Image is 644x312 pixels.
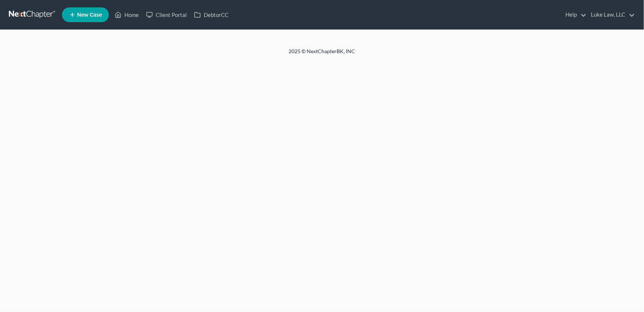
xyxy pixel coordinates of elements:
[562,8,586,21] a: Help
[587,8,635,21] a: Luke Law, LLC
[190,8,232,21] a: DebtorCC
[111,8,142,21] a: Home
[142,8,190,21] a: Client Portal
[112,48,533,61] div: 2025 © NextChapterBK, INC
[62,7,109,22] new-legal-case-button: New Case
